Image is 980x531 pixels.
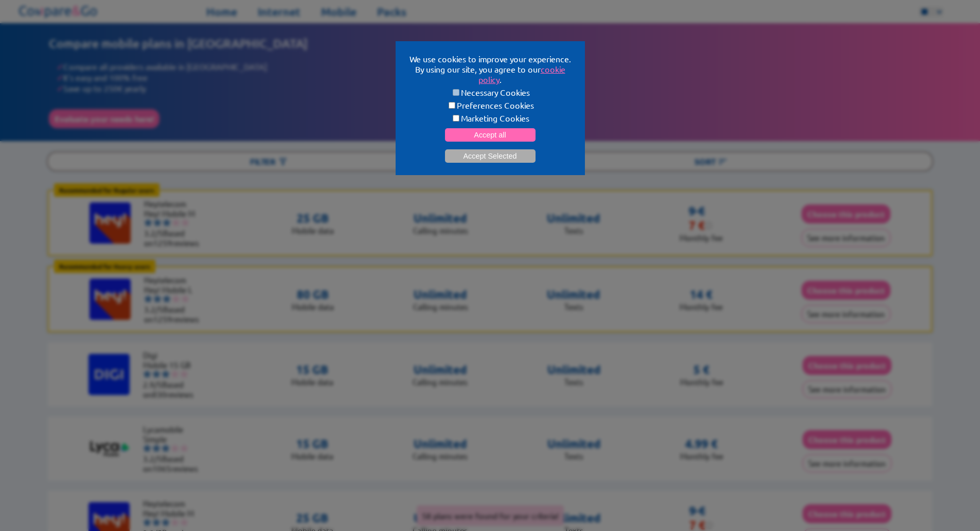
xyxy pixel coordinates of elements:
[408,54,573,84] p: We use cookies to improve your experience. By using our site, you agree to our .
[478,64,565,84] a: cookie policy
[453,115,459,122] input: Marketing Cookies
[408,87,573,97] label: Necessary Cookies
[445,149,536,163] button: Accept Selected
[408,100,573,110] label: Preferences Cookies
[445,128,536,142] button: Accept all
[449,102,455,109] input: Preferences Cookies
[453,89,459,96] input: Necessary Cookies
[408,113,573,123] label: Marketing Cookies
